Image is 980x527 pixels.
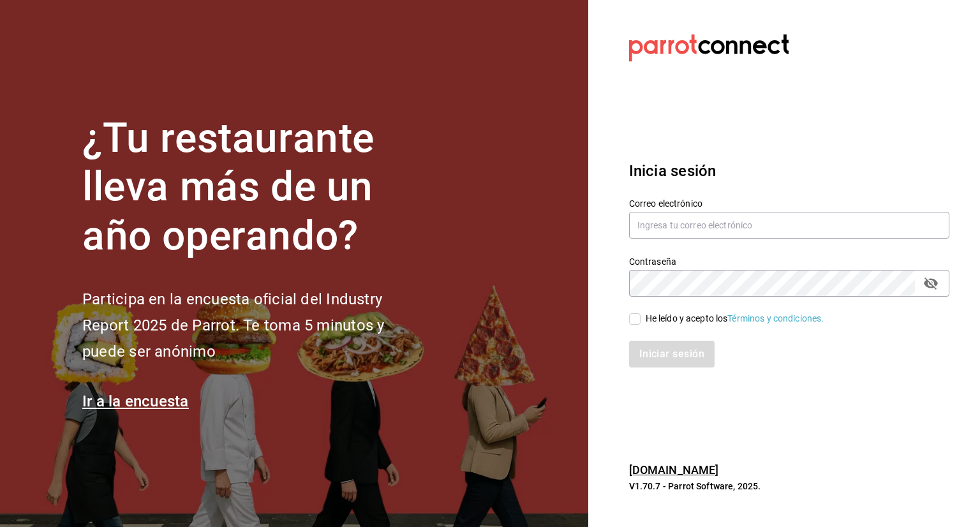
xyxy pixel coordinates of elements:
[82,286,427,364] h2: Participa en la encuesta oficial del Industry Report 2025 de Parrot. Te toma 5 minutos y puede se...
[629,480,949,493] p: V1.70.7 - Parrot Software, 2025.
[629,160,949,182] h3: Inicia sesión
[920,272,942,294] button: passwordField
[629,256,949,265] label: Contraseña
[727,313,824,323] a: Términos y condiciones.
[82,392,189,410] a: Ir a la encuesta
[629,198,949,207] label: Correo electrónico
[646,312,824,325] div: He leído y acepto los
[82,114,427,261] h1: ¿Tu restaurante lleva más de un año operando?
[629,463,719,477] a: [DOMAIN_NAME]
[629,212,949,239] input: Ingresa tu correo electrónico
